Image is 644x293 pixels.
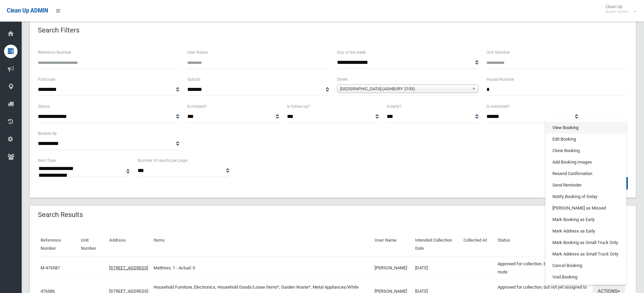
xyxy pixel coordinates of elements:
label: Booked By [38,130,57,137]
label: Reference Number [38,49,71,56]
a: Mark Booking as Small Truck Only [546,237,626,248]
a: Send Reminder [546,179,626,191]
td: [PERSON_NAME] [372,256,412,280]
a: [PERSON_NAME] as Missed [546,202,626,214]
td: Approved for collection, but not yet assigned to route [495,256,590,280]
label: Number of results per page [138,157,187,164]
span: Clean Up [602,4,636,14]
th: Items [151,233,372,256]
label: Item Type [38,157,56,164]
a: Notify Booking of Delay [546,191,626,202]
a: Mark Booking as Early [546,214,626,225]
label: Is oversized? [486,103,510,110]
span: Clean Up ADMIN [7,7,48,14]
a: Void Booking [546,271,626,283]
a: Add Booking Images [546,156,626,168]
a: Edit Booking [546,133,626,145]
td: Mattress: 1 - Actual: 0 [151,256,372,280]
a: Resend Confirmation [546,168,626,179]
label: Postcode [38,76,55,83]
header: Search Results [30,208,91,221]
header: Search Filters [30,24,88,37]
label: Is missed? [187,103,207,110]
a: [STREET_ADDRESS] [109,265,148,270]
label: Is early? [387,103,402,110]
a: View Booking [546,122,626,133]
a: Cancel Booking [546,260,626,271]
th: Intended Collection Date [412,233,461,256]
label: User Name [187,49,208,56]
th: Collected At [461,233,495,256]
th: Address [106,233,151,256]
label: House Number [486,76,514,83]
th: Reference Number [38,233,78,256]
label: Suburb [187,76,200,83]
label: Unit Number [486,49,510,56]
label: Street [337,76,348,83]
th: Unit Number [78,233,107,256]
label: Day of the week [337,49,366,56]
label: Is follow up? [287,103,310,110]
a: Mark Address as Small Truck Only [546,248,626,260]
small: Super Admin [605,9,629,14]
label: Status [38,103,50,110]
th: User Name [372,233,412,256]
a: Clone Booking [546,145,626,156]
a: M-476587 [41,265,60,270]
th: Status [495,233,590,256]
a: Mark Address as Early [546,225,626,237]
td: [DATE] [412,256,461,280]
span: [GEOGRAPHIC_DATA] (ASHBURY 2193) [340,85,469,93]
